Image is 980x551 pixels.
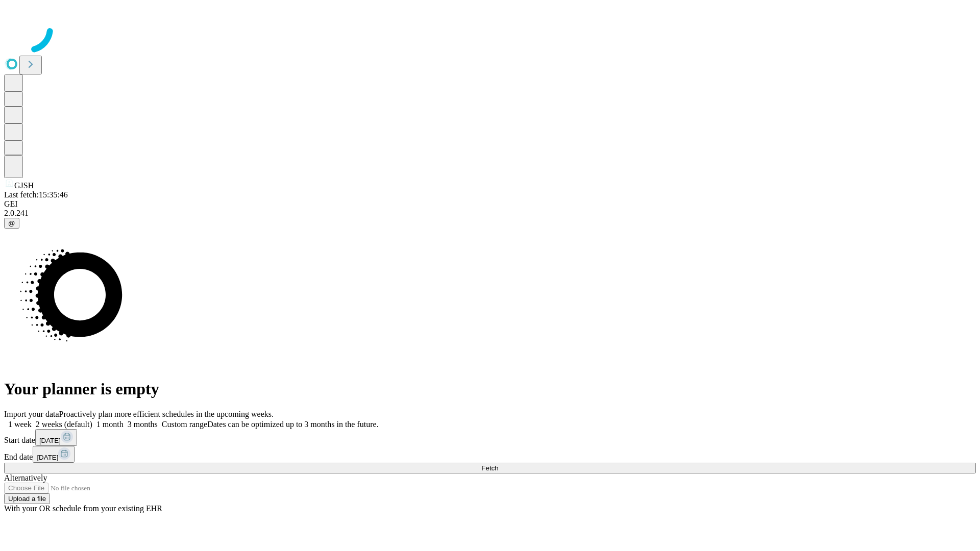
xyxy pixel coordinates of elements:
[8,219,15,227] span: @
[36,420,92,429] span: 2 weeks (default)
[4,504,162,513] span: With your OR schedule from your existing EHR
[4,493,50,504] button: Upload a file
[35,429,77,446] button: [DATE]
[14,181,34,190] span: GJSH
[4,463,976,473] button: Fetch
[207,420,378,429] span: Dates can be optimized up to 3 months in the future.
[33,446,75,463] button: [DATE]
[4,380,976,398] h1: Your planner is empty
[4,218,19,229] button: @
[96,420,124,429] span: 1 month
[4,199,976,209] div: GEI
[4,446,976,463] div: End date
[37,454,58,461] span: [DATE]
[59,410,274,418] span: Proactively plan more efficient schedules in the upcoming weeks.
[4,410,59,418] span: Import your data
[128,420,158,429] span: 3 months
[162,420,207,429] span: Custom range
[4,429,976,446] div: Start date
[4,190,68,199] span: Last fetch: 15:35:46
[4,473,47,482] span: Alternatively
[4,209,976,218] div: 2.0.241
[481,464,498,472] span: Fetch
[8,420,32,429] span: 1 week
[39,437,61,444] span: [DATE]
